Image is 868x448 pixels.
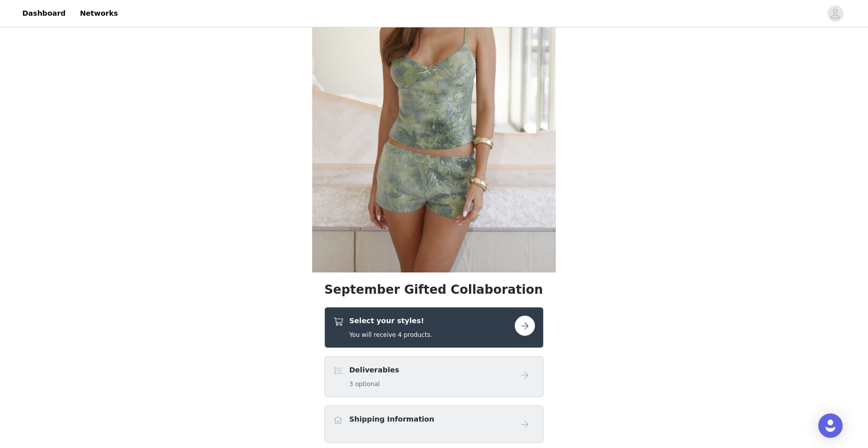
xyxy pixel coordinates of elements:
div: Open Intercom Messenger [818,413,843,438]
h5: You will receive 4 products. [349,330,432,339]
h4: Shipping Information [349,414,434,425]
h5: 3 optional [349,380,399,389]
h4: Select your styles! [349,316,432,326]
h4: Deliverables [349,365,399,375]
h1: September Gifted Collaboration [324,281,544,299]
div: Shipping Information [324,405,544,443]
div: Select your styles! [324,307,544,348]
div: avatar [830,6,840,22]
a: Networks [74,2,124,25]
div: Deliverables [324,356,544,397]
a: Dashboard [16,2,72,25]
